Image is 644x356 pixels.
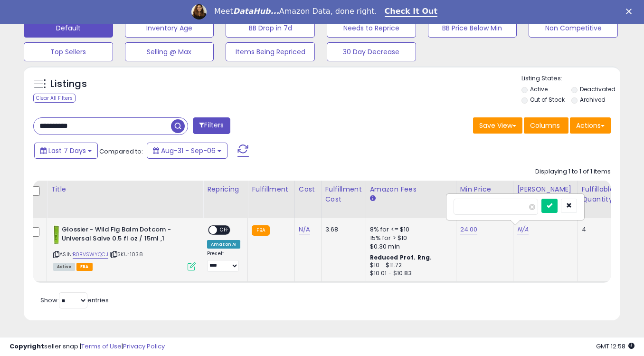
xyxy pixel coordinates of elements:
button: Inventory Age [125,19,214,38]
i: DataHub... [233,7,279,16]
div: 15% for > $10 [370,234,449,242]
span: FBA [76,263,93,271]
p: Listing States: [521,74,621,83]
button: Aug-31 - Sep-06 [147,143,227,159]
div: Fulfillment [252,184,290,194]
button: Last 7 Days [34,143,98,159]
label: Active [530,85,548,93]
button: Actions [570,117,611,134]
div: $10.01 - $10.83 [370,269,449,278]
button: Top Sellers [24,42,113,61]
b: Reduced Prof. Rng. [370,253,432,261]
span: Show: entries [40,296,109,305]
div: Fulfillment Cost [325,184,362,204]
div: Clear All Filters [33,94,76,103]
a: Privacy Policy [123,342,165,351]
div: Min Price [460,184,509,194]
div: 4 [582,225,611,234]
div: 3.68 [325,225,359,234]
button: Filters [193,117,230,134]
button: Needs to Reprice [327,19,416,38]
button: BB Drop in 7d [226,19,315,38]
button: Non Competitive [529,19,618,38]
img: 31ILCTb4tUL._SL40_.jpg [53,225,59,244]
div: Amazon Fees [370,184,452,194]
button: 30 Day Decrease [327,42,416,61]
span: Aug-31 - Sep-06 [161,146,216,155]
div: 8% for <= $10 [370,225,449,234]
div: Title [51,184,199,194]
strong: Copyright [9,342,44,351]
h5: Listings [50,77,87,91]
div: Amazon AI [207,240,240,249]
div: Meet Amazon Data, done right. [214,7,377,16]
button: Columns [524,117,568,134]
button: BB Price Below Min [428,19,517,38]
div: Displaying 1 to 1 of 1 items [535,167,611,176]
span: | SKU: 1038 [110,250,143,258]
img: Profile image for Georgie [191,4,207,19]
small: Amazon Fees. [370,194,376,203]
div: Fulfillable Quantity [582,184,615,204]
button: Default [24,19,113,38]
a: B0BVSWYQCJ [73,250,108,259]
button: Save View [473,117,522,134]
a: Check It Out [385,7,438,17]
small: FBA [252,225,269,236]
div: Cost [299,184,317,194]
span: OFF [217,226,232,234]
div: $10 - $11.72 [370,261,449,269]
b: Glossier - Wild Fig Balm Dotcom - Universal Salve 0.5 fl oz / 15ml ,1 [62,225,177,245]
a: N/A [517,225,529,234]
span: 2025-09-15 12:58 GMT [596,342,635,351]
div: [PERSON_NAME] [517,184,574,194]
span: Last 7 Days [48,146,86,155]
span: Compared to: [99,147,143,156]
div: Repricing [207,184,244,194]
span: Columns [530,121,560,130]
div: Close [626,9,635,14]
a: 24.00 [460,225,478,234]
label: Out of Stock [530,96,565,104]
div: ASIN: [53,225,196,269]
div: $0.30 min [370,242,449,251]
button: Selling @ Max [125,42,214,61]
a: N/A [299,225,310,234]
a: Terms of Use [81,342,122,351]
div: seller snap | | [9,342,165,351]
label: Deactivated [580,85,616,93]
div: Preset: [207,250,240,272]
button: Items Being Repriced [226,42,315,61]
span: All listings currently available for purchase on Amazon [53,263,75,271]
label: Archived [580,96,606,104]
